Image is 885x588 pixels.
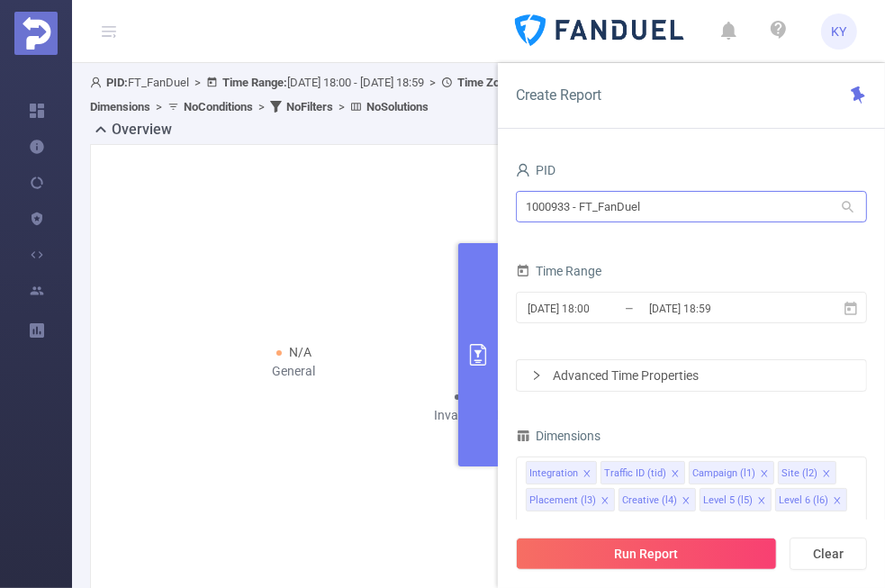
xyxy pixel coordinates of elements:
i: icon: close [833,496,842,507]
span: KY [832,14,847,50]
b: Time Zone: [457,76,516,89]
div: icon: rightAdvanced Time Properties [517,360,866,391]
div: Placement (l3) [529,489,596,512]
b: No Solutions [366,100,429,113]
span: > [424,76,441,89]
i: icon: close [582,469,592,480]
button: Clear [790,538,867,570]
li: Creative (l4) [619,488,696,511]
div: General [116,362,472,381]
span: > [333,100,350,113]
span: > [189,76,206,89]
li: Level 5 (l5) [700,488,772,511]
i: icon: right [531,370,542,381]
span: FT_FanDuel [DATE] 18:00 - [DATE] 18:59 +00:00 [90,76,768,113]
li: Level 6 (l6) [775,488,847,511]
i: icon: close [757,496,766,507]
span: Create Report [516,86,601,104]
div: Level 5 (l5) [703,489,753,512]
li: Integration [526,461,597,484]
h2: Overview [112,119,172,140]
b: No Filters [286,100,333,113]
input: Start date [526,296,672,321]
span: > [150,100,167,113]
div: Campaign (l1) [692,462,755,485]
div: Traffic ID (tid) [604,462,666,485]
div: Creative (l4) [622,489,677,512]
li: Campaign (l1) [689,461,774,484]
span: > [253,100,270,113]
img: Protected Media [14,12,58,55]
i: icon: close [682,496,691,507]
i: icon: close [760,469,769,480]
span: Dimensions [516,429,601,443]
b: Time Range: [222,76,287,89]
div: Level 6 (l6) [779,489,828,512]
div: Site (l2) [781,462,817,485]
b: No Conditions [184,100,253,113]
span: Time Range [516,264,601,278]
i: icon: close [822,469,831,480]
div: Integration [529,462,578,485]
span: N/A [289,345,312,359]
li: Placement (l3) [526,488,615,511]
input: End date [647,296,793,321]
b: PID: [106,76,128,89]
i: icon: close [671,469,680,480]
div: Invalid Traffic [294,406,650,425]
li: Site (l2) [778,461,836,484]
button: Run Report [516,538,777,570]
i: icon: user [90,77,106,88]
i: icon: user [516,163,530,177]
i: icon: close [601,496,610,507]
span: PID [516,163,555,177]
li: Traffic ID (tid) [601,461,685,484]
